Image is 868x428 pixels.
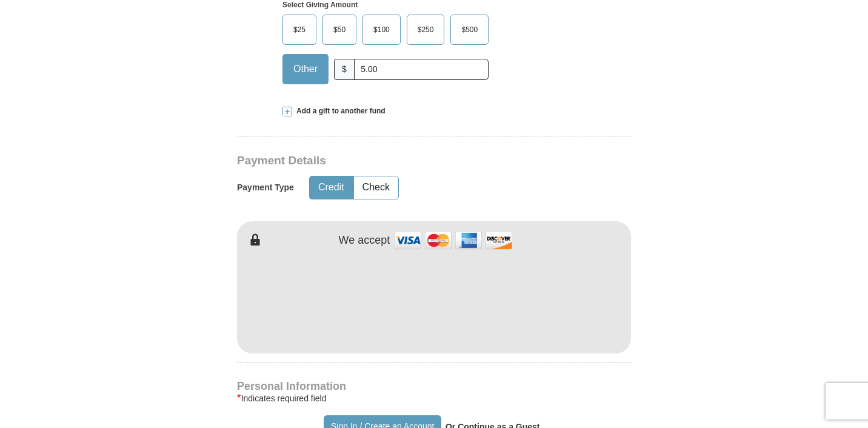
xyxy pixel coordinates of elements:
div: Indicates required field [237,391,631,406]
h3: Payment Details [237,154,546,168]
span: $100 [367,21,396,39]
span: Add a gift to another fund [292,106,386,116]
span: Other [287,60,324,78]
span: $500 [455,21,484,39]
button: Check [354,176,398,199]
span: $ [334,59,355,80]
button: Credit [310,176,353,199]
strong: Select Giving Amount [282,1,358,9]
input: Other Amount [354,59,489,80]
h4: We accept [339,234,390,247]
img: credit cards accepted [393,227,514,253]
h5: Payment Type [237,182,294,193]
h4: Personal Information [237,381,631,391]
span: $25 [287,21,312,39]
span: $250 [412,21,440,39]
span: $50 [327,21,352,39]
